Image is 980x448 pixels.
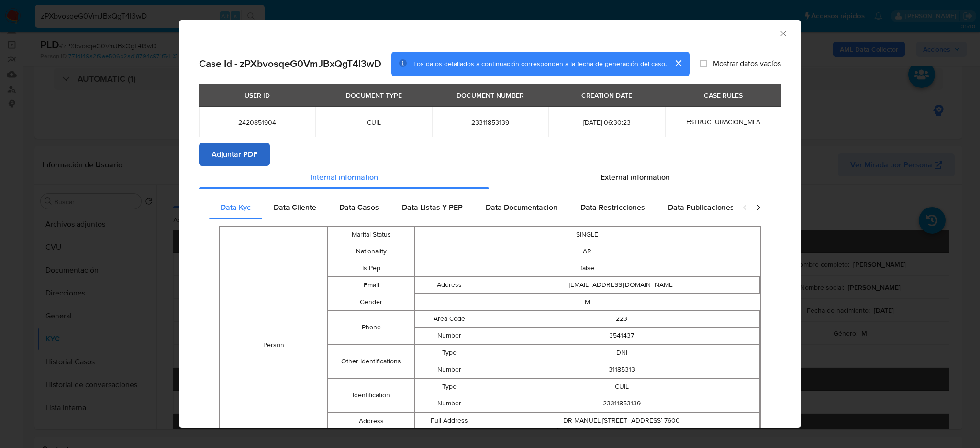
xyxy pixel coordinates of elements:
[328,345,415,379] td: Other Identifications
[340,87,408,103] div: DOCUMENT TYPE
[484,395,759,412] td: 23311853139
[560,118,653,127] span: [DATE] 06:30:23
[328,379,415,413] td: Identification
[415,345,484,361] td: Type
[239,87,276,103] div: USER ID
[414,227,760,243] td: SINGLE
[414,243,760,260] td: AR
[311,172,378,183] span: Internal information
[484,345,759,361] td: DNI
[484,361,759,378] td: 31185313
[698,87,748,103] div: CASE RULES
[328,243,415,260] td: Nationality
[451,87,530,103] div: DOCUMENT NUMBER
[484,379,759,395] td: CUIL
[413,59,667,68] span: Los datos detallados a continuación corresponden a la fecha de generación del caso.
[328,311,415,345] td: Phone
[415,379,484,395] td: Type
[415,413,484,429] td: Full Address
[402,202,463,213] span: Data Listas Y PEP
[686,117,760,127] span: ESTRUCTURACION_MLA
[328,413,415,430] td: Address
[328,260,415,277] td: Is Pep
[713,59,781,68] span: Mostrar datos vacíos
[414,294,760,311] td: M
[328,294,415,311] td: Gender
[221,202,251,213] span: Data Kyc
[414,260,760,277] td: false
[484,413,759,429] td: DR MANUEL [STREET_ADDRESS] 7600
[328,227,415,243] td: Marital Status
[199,57,381,70] h2: Case Id - zPXbvosqeG0VmJBxQgT4I3wD
[576,87,638,103] div: CREATION DATE
[700,60,707,67] input: Mostrar datos vacíos
[484,311,759,328] td: 223
[211,118,304,127] span: 2420851904
[484,277,759,294] td: [EMAIL_ADDRESS][DOMAIN_NAME]
[328,277,415,294] td: Email
[486,202,557,213] span: Data Documentacion
[415,277,484,294] td: Address
[274,202,316,213] span: Data Cliente
[668,202,734,213] span: Data Publicaciones
[415,328,484,344] td: Number
[415,311,484,328] td: Area Code
[199,166,781,189] div: Detailed info
[212,144,257,165] span: Adjuntar PDF
[484,328,759,344] td: 3541437
[779,29,787,37] button: Cerrar ventana
[209,196,733,219] div: Detailed internal info
[415,361,484,378] td: Number
[667,52,690,75] button: cerrar
[601,172,670,183] span: External information
[339,202,379,213] span: Data Casos
[580,202,645,213] span: Data Restricciones
[444,118,537,127] span: 23311853139
[199,143,270,166] button: Adjuntar PDF
[415,395,484,412] td: Number
[179,20,801,428] div: closure-recommendation-modal
[327,118,420,127] span: CUIL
